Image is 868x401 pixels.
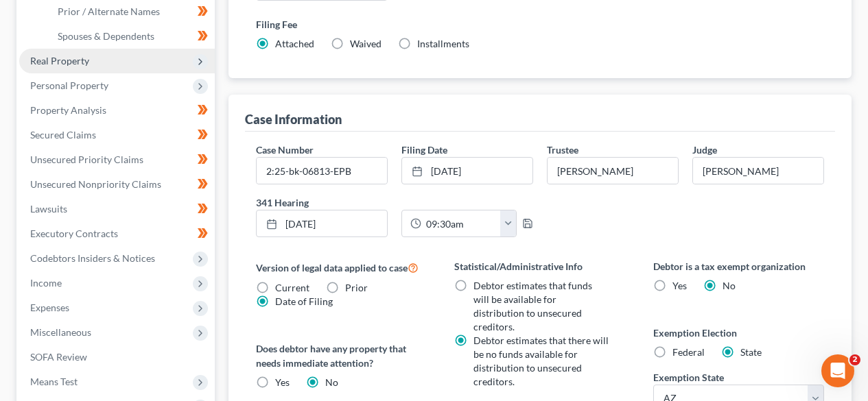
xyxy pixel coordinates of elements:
[257,210,387,236] a: [DATE]
[275,38,314,49] span: Attached
[30,178,161,190] span: Unsecured Nonpriority Claims
[693,158,823,184] input: --
[417,38,469,49] span: Installments
[30,228,118,239] span: Executory Contracts
[19,98,215,123] a: Property Analysis
[58,5,160,17] span: Prior / Alternate Names
[30,302,69,313] span: Expenses
[19,123,215,147] a: Secured Claims
[325,376,338,388] span: No
[30,80,108,91] span: Personal Property
[454,259,625,274] label: Statistical/Administrative Info
[245,111,342,127] div: Case Information
[653,259,824,274] label: Debtor is a tax exempt organization
[547,143,578,157] label: Trustee
[345,282,368,293] span: Prior
[672,280,687,291] span: Yes
[672,346,705,358] span: Federal
[692,143,717,157] label: Judge
[30,351,87,363] span: SOFA Review
[740,346,762,358] span: State
[723,280,736,291] span: No
[256,143,314,157] label: Case Number
[257,158,387,184] input: Enter case number...
[275,295,333,307] span: Date of Filing
[473,335,609,387] span: Debtor estimates that there will be no funds available for distribution to unsecured creditors.
[548,158,678,184] input: --
[30,55,89,66] span: Real Property
[473,280,592,332] span: Debtor estimates that funds will be available for distribution to unsecured creditors.
[421,210,501,236] input: -- : --
[30,252,155,264] span: Codebtors Insiders & Notices
[19,147,215,172] a: Unsecured Priority Claims
[401,143,447,157] label: Filing Date
[47,24,215,49] a: Spouses & Dependents
[256,259,427,276] label: Version of legal data applied to case
[19,172,215,197] a: Unsecured Nonpriority Claims
[19,345,215,369] a: SOFA Review
[30,376,78,387] span: Means Test
[256,341,427,370] label: Does debtor have any property that needs immediate attention?
[350,38,382,49] span: Waived
[19,221,215,246] a: Executory Contracts
[30,104,106,116] span: Property Analysis
[58,30,154,42] span: Spouses & Dependents
[30,129,96,141] span: Secured Claims
[256,17,824,32] label: Filing Fee
[275,282,309,293] span: Current
[30,277,62,289] span: Income
[821,354,854,387] iframe: Intercom live chat
[849,354,860,365] span: 2
[19,197,215,221] a: Lawsuits
[653,326,824,340] label: Exemption Election
[653,370,724,385] label: Exemption State
[402,158,532,184] a: [DATE]
[249,195,540,210] label: 341 Hearing
[30,154,143,165] span: Unsecured Priority Claims
[30,326,91,338] span: Miscellaneous
[30,203,67,215] span: Lawsuits
[275,376,290,388] span: Yes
